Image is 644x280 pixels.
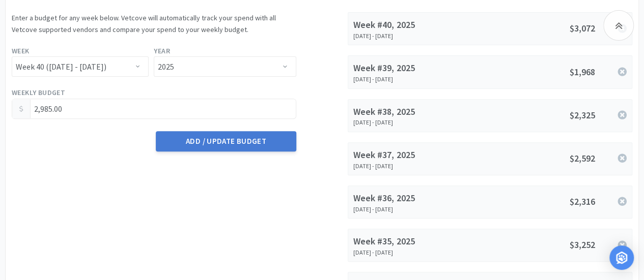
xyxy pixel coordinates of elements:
[353,61,474,76] div: Week #39, 2025
[154,45,170,56] label: Year
[570,66,595,78] span: $1,968
[353,119,474,126] div: [DATE] - [DATE]
[353,18,474,33] div: Week #40, 2025
[609,245,634,270] div: Open Intercom Messenger
[353,76,474,83] div: [DATE] - [DATE]
[570,152,595,164] span: $2,592
[570,196,595,207] span: $2,316
[353,249,474,256] div: [DATE] - [DATE]
[353,105,474,119] div: Week #38, 2025
[570,22,595,34] span: $3,072
[353,191,474,206] div: Week #36, 2025
[156,131,296,151] button: Add / Update Budget
[570,109,595,121] span: $2,325
[353,33,474,40] div: [DATE] - [DATE]
[570,239,595,251] span: $3,252
[353,234,474,249] div: Week #35, 2025
[353,148,474,163] div: Week #37, 2025
[12,12,296,35] p: Enter a budget for any week below. Vetcove will automatically track your spend with all Vetcove s...
[12,87,65,98] label: Weekly Budget
[353,163,474,170] div: [DATE] - [DATE]
[353,206,474,213] div: [DATE] - [DATE]
[12,45,30,56] label: Week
